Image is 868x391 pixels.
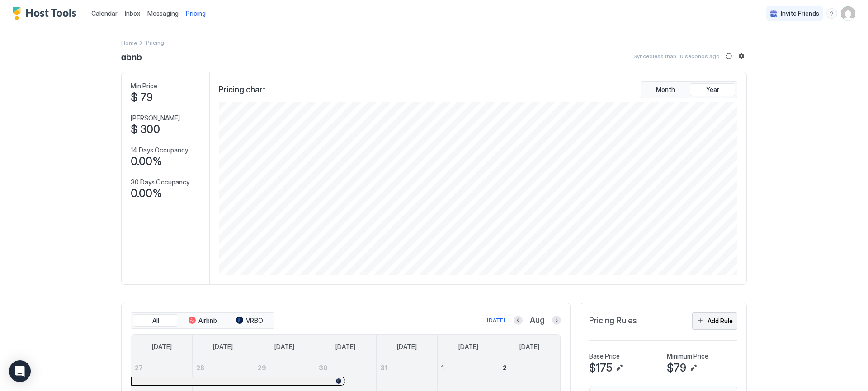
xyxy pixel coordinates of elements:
span: 31 [380,364,387,372]
a: Calendar [91,9,118,18]
a: July 29, 2025 [254,359,315,376]
button: Next month [552,316,561,325]
div: Add Rule [708,316,733,326]
span: $ 79 [131,91,153,104]
span: 14 Days Occupancy [131,146,188,154]
a: Inbox [125,9,140,18]
a: Tuesday [265,335,303,359]
span: [DATE] [458,343,478,351]
button: Edit [688,363,699,373]
span: [DATE] [519,343,539,351]
span: 28 [196,364,204,372]
span: Inbox [125,9,140,17]
a: July 30, 2025 [315,359,376,376]
button: Airbnb [180,314,225,327]
span: Base Price [589,352,620,360]
span: Aug [530,315,545,326]
span: $ 300 [131,123,160,136]
div: [DATE] [487,316,505,324]
a: August 1, 2025 [438,359,499,376]
a: Messaging [147,9,179,18]
span: 27 [135,364,143,372]
span: Pricing [186,9,206,18]
span: 2 [503,364,507,372]
span: Synced less than 10 seconds ago [633,53,720,60]
span: Pricing Rules [589,316,637,326]
span: Invite Friends [781,9,819,18]
span: [PERSON_NAME] [131,114,180,122]
span: 30 Days Occupancy [131,178,189,186]
span: 0.00% [131,187,162,200]
a: Friday [449,335,487,359]
span: $79 [667,361,686,375]
span: [DATE] [274,343,294,351]
a: Monday [204,335,242,359]
button: All [133,314,178,327]
a: Thursday [388,335,426,359]
span: [DATE] [335,343,355,351]
span: Breadcrumb [146,39,164,46]
span: [DATE] [213,343,233,351]
span: 29 [258,364,266,372]
button: Previous month [514,316,523,325]
button: Add Rule [692,312,737,330]
div: menu [826,8,837,19]
button: Month [643,83,688,96]
a: July 31, 2025 [377,359,438,376]
span: VRBO [246,317,263,325]
span: Pricing chart [219,85,265,95]
a: Saturday [510,335,548,359]
span: Year [706,86,719,94]
span: All [152,317,159,325]
a: Host Tools Logo [13,7,80,20]
button: Year [690,83,735,96]
span: abnb [121,49,142,63]
span: [DATE] [152,343,172,351]
span: 1 [441,364,444,372]
button: VRBO [227,314,272,327]
a: Home [121,38,137,47]
span: Calendar [91,9,118,17]
span: Home [121,40,137,46]
a: Sunday [143,335,181,359]
span: $175 [589,361,612,375]
div: Open Intercom Messenger [9,360,31,382]
button: Sync prices [723,51,734,61]
div: tab-group [641,81,737,98]
div: tab-group [131,312,274,329]
span: Month [656,86,675,94]
span: Min Price [131,82,157,90]
span: Minimum Price [667,352,708,360]
a: Wednesday [326,335,364,359]
a: July 27, 2025 [131,359,192,376]
button: Edit [614,363,625,373]
a: August 2, 2025 [499,359,560,376]
span: Airbnb [198,317,217,325]
span: 0.00% [131,155,162,168]
span: Messaging [147,9,179,17]
button: [DATE] [486,315,506,326]
a: July 28, 2025 [193,359,254,376]
button: Listing settings [736,51,747,61]
div: User profile [841,6,855,21]
span: [DATE] [397,343,417,351]
span: 30 [319,364,328,372]
div: Breadcrumb [121,38,137,47]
